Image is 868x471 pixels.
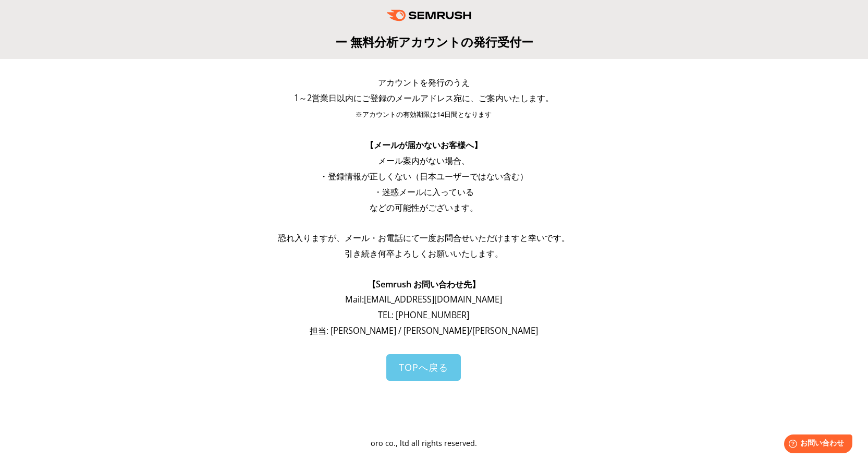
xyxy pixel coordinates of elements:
[345,248,503,259] span: 引き続き何卒よろしくお願いいたします。
[294,92,554,104] span: 1～2営業日以内にご登録のメールアドレス宛に、ご案内いたします。
[775,430,857,460] iframe: Help widget launcher
[374,186,474,198] span: ・迷惑メールに入っている
[386,354,461,381] a: TOPへ戻る
[345,294,502,305] span: Mail: [EMAIL_ADDRESS][DOMAIN_NAME]
[278,232,570,244] span: 恐れ入りますが、メール・お電話にて一度お問合せいただけますと幸いです。
[356,110,492,119] span: ※アカウントの有効期限は14日間となります
[335,33,533,50] span: ー 無料分析アカウントの発行受付ー
[378,77,470,88] span: アカウントを発行のうえ
[365,139,482,151] span: 【メールが届かないお客様へ】
[378,309,469,321] span: TEL: [PHONE_NUMBER]
[399,361,448,373] span: TOPへ戻る
[371,438,477,448] span: oro co., ltd all rights reserved.
[320,171,528,182] span: ・登録情報が正しくない（日本ユーザーではない含む）
[378,155,470,166] span: メール案内がない場合、
[310,325,538,336] span: 担当: [PERSON_NAME] / [PERSON_NAME]/[PERSON_NAME]
[368,279,480,290] span: 【Semrush お問い合わせ先】
[370,202,478,213] span: などの可能性がございます。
